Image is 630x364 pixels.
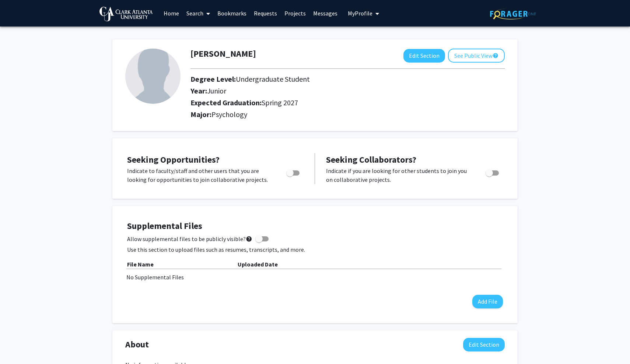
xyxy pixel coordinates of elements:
[211,110,247,119] span: Psychology
[190,110,505,119] h2: Major:
[490,8,536,20] img: ForagerOne Logo
[127,166,272,184] p: Indicate to faculty/staff and other users that you are looking for opportunities to join collabor...
[348,10,372,17] span: My Profile
[326,166,472,184] p: Indicate if you are looking for other students to join you on collaborative projects.
[472,295,503,308] button: Add File
[126,273,504,282] div: No Supplemental Files
[190,75,475,84] h2: Degree Level:
[125,338,149,351] span: About
[326,154,416,165] span: Seeking Collaborators?
[99,7,153,21] img: Clark Atlanta University Logo
[190,98,475,107] h2: Expected Graduation:
[483,166,503,177] div: Toggle
[238,261,278,268] b: Uploaded Date
[214,0,250,26] a: Bookmarks
[190,86,475,95] h2: Year:
[6,331,31,358] iframe: Chat
[493,51,498,60] mat-icon: help
[190,49,256,59] h1: [PERSON_NAME]
[127,154,220,165] span: Seeking Opportunities?
[463,338,505,351] button: Edit About
[250,0,281,26] a: Requests
[309,0,341,26] a: Messages
[236,74,310,84] span: Undergraduate Student
[127,234,252,243] span: Allow supplemental files to be publicly visible?
[283,166,304,177] div: Toggle
[127,245,503,254] p: Use this section to upload files such as resumes, transcripts, and more.
[281,0,309,26] a: Projects
[183,0,214,26] a: Search
[403,49,445,63] button: Edit Section
[127,261,154,268] b: File Name
[246,234,252,243] mat-icon: help
[207,86,226,95] span: Junior
[125,49,181,104] img: Profile Picture
[160,0,183,26] a: Home
[127,221,503,232] h4: Supplemental Files
[448,49,505,63] button: See Public View
[262,98,298,107] span: Spring 2027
